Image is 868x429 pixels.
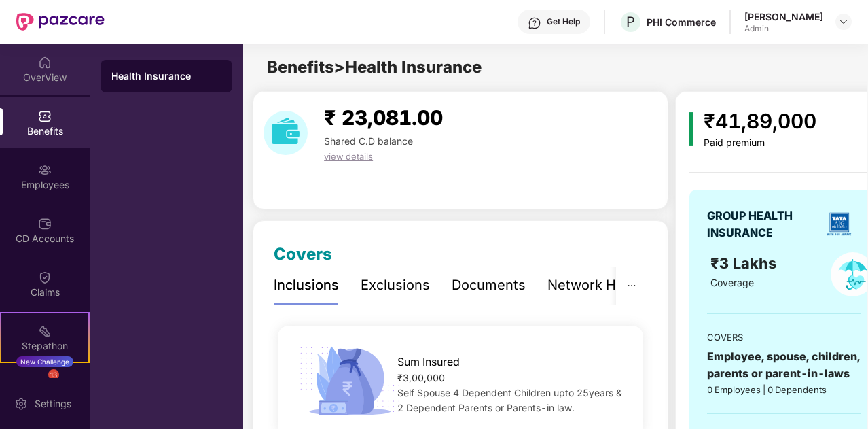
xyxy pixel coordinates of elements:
img: svg+xml;base64,PHN2ZyBpZD0iQ2xhaW0iIHhtbG5zPSJodHRwOi8vd3d3LnczLm9yZy8yMDAwL3N2ZyIgd2lkdGg9IjIwIi... [38,271,52,284]
div: 13 [48,369,59,380]
div: PHI Commerce [647,16,716,29]
div: [PERSON_NAME] [744,10,823,23]
img: svg+xml;base64,PHN2ZyBpZD0iU2V0dGluZy0yMHgyMCIgeG1sbnM9Imh0dHA6Ly93d3cudzMub3JnLzIwMDAvc3ZnIiB3aW... [14,397,28,411]
div: Stepathon [1,339,88,353]
span: Benefits > Health Insurance [267,57,482,77]
img: svg+xml;base64,PHN2ZyBpZD0iSGVscC0zMngzMiIgeG1sbnM9Imh0dHA6Ly93d3cudzMub3JnLzIwMDAvc3ZnIiB3aWR0aD... [528,16,541,30]
span: ₹3 Lakhs [710,254,780,272]
span: ₹ 23,081.00 [324,105,443,130]
div: Health Insurance [111,69,221,83]
img: svg+xml;base64,PHN2ZyB4bWxucz0iaHR0cDovL3d3dy53My5vcmcvMjAwMC9zdmciIHdpZHRoPSIyMSIgaGVpZ2h0PSIyMC... [38,324,52,338]
button: ellipsis [616,267,647,304]
img: svg+xml;base64,PHN2ZyBpZD0iRHJvcGRvd24tMzJ4MzIiIHhtbG5zPSJodHRwOi8vd3d3LnczLm9yZy8yMDAwL3N2ZyIgd2... [838,16,849,27]
img: download [264,111,308,155]
div: Network Hospitals [547,275,666,296]
div: Exclusions [361,275,430,296]
div: ₹3,00,000 [397,371,626,385]
div: Inclusions [274,275,339,296]
div: COVERS [707,330,861,344]
span: view details [324,151,373,162]
div: Paid premium [704,137,816,149]
div: Settings [31,397,75,411]
div: ₹41,89,000 [704,105,816,137]
div: Admin [744,23,823,34]
span: Shared C.D balance [324,135,413,147]
span: Covers [274,244,332,264]
img: New Pazcare Logo [16,13,105,31]
img: svg+xml;base64,PHN2ZyBpZD0iRW1wbG95ZWVzIiB4bWxucz0iaHR0cDovL3d3dy53My5vcmcvMjAwMC9zdmciIHdpZHRoPS... [38,163,52,177]
div: Documents [452,275,526,296]
span: Self Spouse 4 Dependent Children upto 25years & 2 Dependent Parents or Parents-in law. [397,387,622,413]
img: icon [295,343,405,419]
div: New Challenge [16,356,73,367]
img: icon [689,112,693,146]
span: P [626,14,635,30]
span: ellipsis [627,281,636,290]
img: svg+xml;base64,PHN2ZyBpZD0iQmVuZWZpdHMiIHhtbG5zPSJodHRwOi8vd3d3LnczLm9yZy8yMDAwL3N2ZyIgd2lkdGg9Ij... [38,109,52,123]
img: svg+xml;base64,PHN2ZyBpZD0iQ0RfQWNjb3VudHMiIGRhdGEtbmFtZT0iQ0QgQWNjb3VudHMiIHhtbG5zPSJodHRwOi8vd3... [38,217,52,230]
img: insurerLogo [822,207,856,241]
div: Get Help [547,16,580,27]
div: Employee, spouse, children, parents or parent-in-laws [707,348,861,382]
span: Sum Insured [397,354,460,371]
div: 0 Employees | 0 Dependents [707,383,861,396]
div: GROUP HEALTH INSURANCE [707,207,817,241]
img: svg+xml;base64,PHN2ZyBpZD0iSG9tZSIgeG1sbnM9Imh0dHA6Ly93d3cudzMub3JnLzIwMDAvc3ZnIiB3aWR0aD0iMjAiIG... [38,56,52,69]
span: Coverage [710,277,754,288]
